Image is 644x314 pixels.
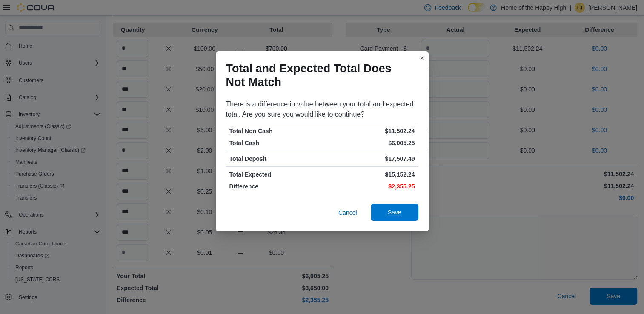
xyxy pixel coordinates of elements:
[229,154,321,163] p: Total Deposit
[371,204,418,221] button: Save
[324,154,415,163] p: $17,507.49
[229,170,321,179] p: Total Expected
[324,182,415,191] p: $2,355.25
[226,99,418,120] div: There is a difference in value between your total and expected total. Are you sure you would like...
[417,53,427,63] button: Closes this modal window
[229,127,321,135] p: Total Non Cash
[338,208,357,217] span: Cancel
[229,182,321,191] p: Difference
[324,170,415,179] p: $15,152.24
[229,139,321,147] p: Total Cash
[324,139,415,147] p: $6,005.25
[388,208,401,217] span: Save
[226,62,412,89] h1: Total and Expected Total Does Not Match
[324,127,415,135] p: $11,502.24
[335,204,361,221] button: Cancel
